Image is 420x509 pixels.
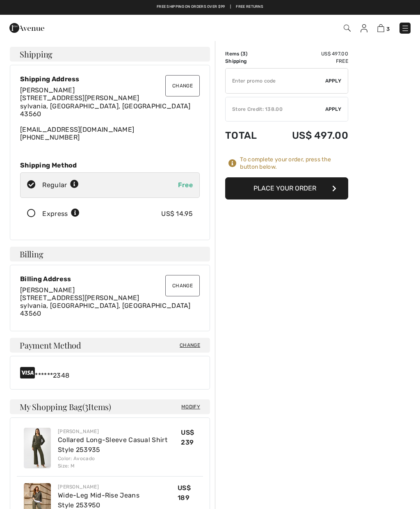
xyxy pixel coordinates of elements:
h4: My Shopping Bag [10,399,210,414]
div: [EMAIL_ADDRESS][DOMAIN_NAME] [20,86,200,141]
span: US$ 239 [181,429,194,446]
span: 3 [242,51,246,57]
input: Promo code [226,69,325,93]
div: To complete your order, press the button below. [240,156,348,171]
td: Items ( ) [225,50,269,57]
a: Free Returns [236,4,263,10]
span: Apply [325,77,342,85]
span: Modify [181,403,200,411]
a: [PHONE_NUMBER] [20,133,80,141]
img: Search [344,25,351,32]
td: US$ 497.00 [269,122,348,149]
a: Free shipping on orders over $99 [157,4,225,10]
td: Shipping [225,57,269,65]
span: [STREET_ADDRESS][PERSON_NAME] sylvania, [GEOGRAPHIC_DATA], [GEOGRAPHIC_DATA] 43560 [20,294,191,317]
div: US$ 14.95 [161,209,193,219]
span: | [230,4,231,10]
span: ( Items) [82,401,111,412]
span: [PERSON_NAME] [20,86,75,94]
span: 3 [386,26,390,32]
span: Free [178,181,193,189]
td: US$ 497.00 [269,50,348,57]
div: Color: Avocado Size: M [58,455,181,470]
span: Payment Method [20,341,81,349]
div: [PERSON_NAME] [58,483,178,491]
span: 3 [84,401,88,411]
span: [PERSON_NAME] [20,286,75,294]
a: 1ère Avenue [9,23,44,31]
span: Billing [20,250,43,258]
img: Shopping Bag [377,24,384,32]
span: Apply [325,105,342,113]
div: [PERSON_NAME] [58,428,181,435]
div: Express [42,209,80,219]
img: Collared Long-Sleeve Casual Shirt Style 253935 [24,428,51,468]
td: Free [269,57,348,65]
span: Shipping [20,50,52,58]
a: Collared Long-Sleeve Casual Shirt Style 253935 [58,436,167,454]
td: Total [225,122,269,149]
span: Change [180,342,200,349]
span: US$ 189 [178,484,191,502]
div: Billing Address [20,275,200,283]
div: Shipping Address [20,75,200,83]
div: Shipping Method [20,161,200,169]
a: 3 [377,23,390,33]
img: Menu [401,24,409,32]
a: Wide-Leg Mid-Rise Jeans Style 253950 [58,491,139,509]
img: 1ère Avenue [9,20,44,36]
button: Place Your Order [225,177,348,199]
span: [STREET_ADDRESS][PERSON_NAME] sylvania, [GEOGRAPHIC_DATA], [GEOGRAPHIC_DATA] 43560 [20,94,191,117]
div: Regular [42,180,79,190]
button: Change [165,275,200,296]
div: Store Credit: 138.00 [226,105,325,113]
img: My Info [361,24,367,32]
button: Change [165,75,200,96]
